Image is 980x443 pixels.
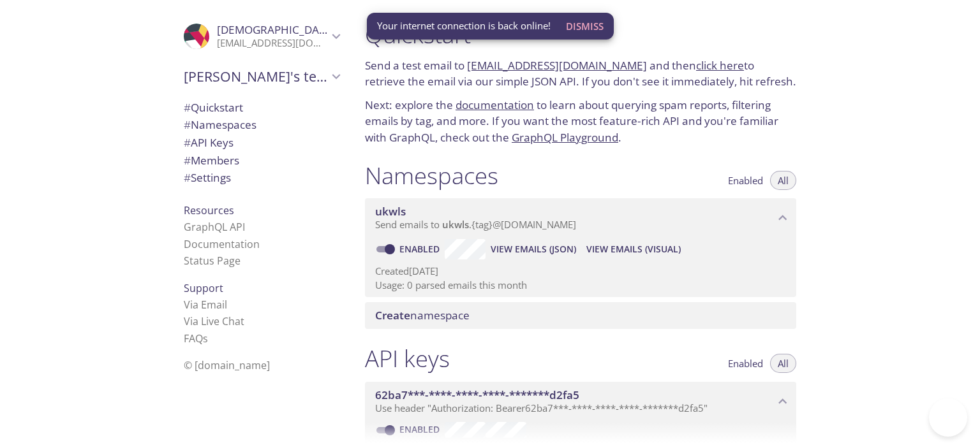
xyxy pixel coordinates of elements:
[203,331,208,345] span: s
[561,14,609,38] button: Dismiss
[720,171,771,190] button: Enabled
[375,279,786,292] p: Usage: 0 parsed emails this month
[456,98,534,112] a: documentation
[377,19,551,33] span: Your internet connection is back online!
[184,100,243,115] span: Quickstart
[184,117,256,132] span: Namespaces
[586,242,681,257] span: View Emails (Visual)
[184,100,191,115] span: #
[365,198,796,238] div: ukwls namespace
[184,170,191,185] span: #
[184,254,241,268] a: Status Page
[184,220,245,234] a: GraphQL API
[365,97,796,146] p: Next: explore the to learn about querying spam reports, filtering emails by tag, and more. If you...
[174,60,350,93] div: Mehidi's team
[174,116,350,134] div: Namespaces
[174,99,350,117] div: Quickstart
[174,15,350,57] div: Mehidi Hasan
[174,152,350,170] div: Members
[486,239,581,259] button: View Emails (JSON)
[184,170,231,185] span: Settings
[174,169,350,187] div: Team Settings
[397,243,445,255] a: Enabled
[184,135,234,150] span: API Keys
[184,153,191,168] span: #
[491,242,576,257] span: View Emails (JSON)
[467,58,647,73] a: [EMAIL_ADDRESS][DOMAIN_NAME]
[375,308,410,323] span: Create
[375,265,786,278] p: Created [DATE]
[217,22,424,37] span: [DEMOGRAPHIC_DATA] [PERSON_NAME]
[581,239,686,259] button: View Emails (Visual)
[365,161,498,190] h1: Namespaces
[375,218,576,231] span: Send emails to . {tag} @[DOMAIN_NAME]
[375,308,470,323] span: namespace
[442,218,469,231] span: ukwls
[184,298,227,312] a: Via Email
[184,68,328,85] span: [PERSON_NAME]'s team
[184,281,223,295] span: Support
[184,117,191,132] span: #
[365,302,796,329] div: Create namespace
[365,57,796,90] p: Send a test email to and then to retrieve the email via our simple JSON API. If you don't see it ...
[365,20,796,49] h1: Quickstart
[720,354,771,373] button: Enabled
[217,37,328,50] p: [EMAIL_ADDRESS][DOMAIN_NAME]
[696,58,744,73] a: click here
[184,237,260,251] a: Documentation
[929,398,967,437] iframe: Help Scout Beacon - Open
[184,358,270,372] span: © [DOMAIN_NAME]
[174,134,350,152] div: API Keys
[512,130,618,145] a: GraphQL Playground
[770,171,796,190] button: All
[375,204,406,219] span: ukwls
[184,314,244,328] a: Via Live Chat
[770,354,796,373] button: All
[184,135,191,150] span: #
[566,18,604,34] span: Dismiss
[365,344,450,373] h1: API keys
[184,153,239,168] span: Members
[184,331,208,345] a: FAQ
[184,203,234,217] span: Resources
